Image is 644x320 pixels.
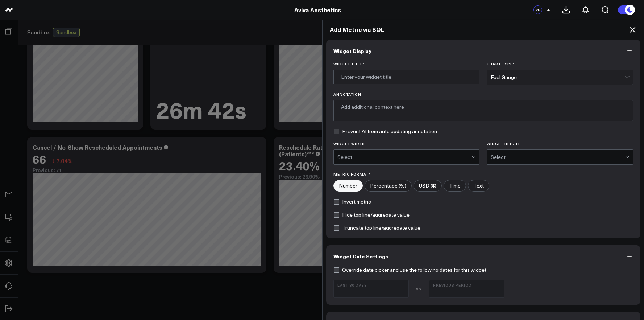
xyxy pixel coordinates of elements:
[326,245,641,267] button: Widget Date Settings
[333,48,371,54] span: Widget Display
[330,25,637,33] h2: Add Metric via SQL
[337,154,471,160] div: Select...
[337,283,405,287] b: Last 30 Days
[433,283,500,287] b: Previous Period
[333,267,486,273] label: Override date picker and use the following dates for this widget
[533,5,542,14] div: VK
[333,92,633,97] label: Annotation
[487,62,633,66] label: Chart Type *
[365,180,412,192] label: Percentage (%)
[333,253,388,259] span: Widget Date Settings
[333,128,437,134] label: Prevent AI from auto updating annotation
[333,180,363,192] label: Number
[326,40,641,62] button: Widget Display
[487,141,633,146] label: Widget Height
[294,6,341,14] a: Aviva Aesthetics
[429,280,504,298] button: Previous Period
[333,280,409,298] button: Last 30 Days
[491,154,625,160] div: Select...
[333,141,480,146] label: Widget Width
[491,74,625,80] div: Fuel Gauge
[333,225,420,231] label: Truncate top line/aggregate value
[333,70,480,84] input: Enter your widget title
[333,172,633,176] label: Metric Format*
[333,212,410,218] label: Hide top line/aggregate value
[547,7,550,12] span: +
[414,180,442,192] label: USD ($)
[544,5,553,14] button: +
[468,180,489,192] label: Text
[412,287,425,291] div: VS
[333,199,371,205] label: Invert metric
[333,62,480,66] label: Widget Title *
[444,180,466,192] label: Time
